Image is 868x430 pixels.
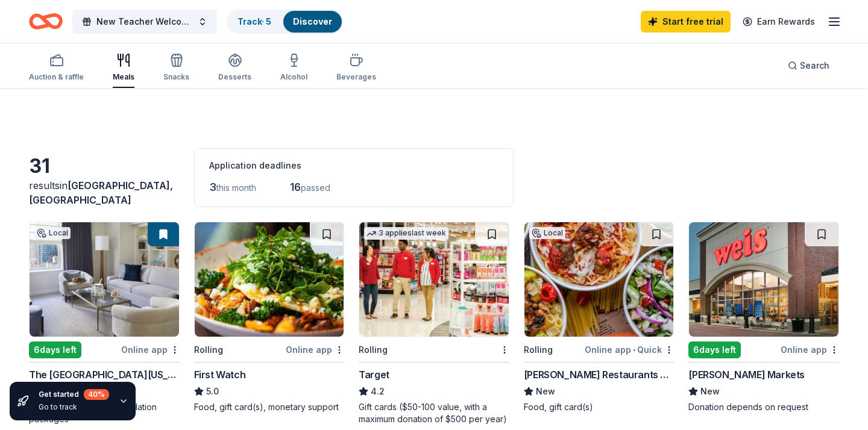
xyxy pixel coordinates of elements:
[524,401,675,413] div: Food, gift card(s)
[529,227,565,239] div: Local
[163,72,189,82] div: Snacks
[293,16,332,26] a: Discover
[371,384,385,399] span: 4.2
[29,222,180,425] a: Image for The Peninsula New YorkLocal6days leftOnline appThe [GEOGRAPHIC_DATA][US_STATE]NewGift c...
[524,367,675,382] div: [PERSON_NAME] Restaurants and Catering
[29,179,173,206] span: in
[121,342,180,357] div: Online app
[29,178,180,207] div: results
[688,367,805,382] div: [PERSON_NAME] Markets
[96,14,193,29] span: New Teacher Welcome
[194,222,345,413] a: Image for First WatchRollingOnline appFirst Watch5.0Food, gift card(s), monetary support
[218,72,251,82] div: Desserts
[689,222,838,337] img: Image for Weis Markets
[781,342,839,357] div: Online app
[194,367,246,382] div: First Watch
[39,402,109,412] div: Go to track
[336,72,376,82] div: Beverages
[359,343,388,357] div: Rolling
[195,222,344,337] img: Image for First Watch
[359,222,509,337] img: Image for Target
[29,7,63,36] a: Home
[237,16,271,26] a: Track· 5
[524,222,674,337] img: Image for Marrello Restaurants and Catering
[163,48,189,88] button: Snacks
[113,72,134,82] div: Meals
[218,48,251,88] button: Desserts
[209,158,498,173] div: Application deadlines
[209,181,216,193] span: 3
[227,10,343,34] button: Track· 5Discover
[29,154,180,178] div: 31
[72,10,217,34] button: New Teacher Welcome
[585,342,674,357] div: Online app Quick
[206,384,219,399] span: 5.0
[113,48,134,88] button: Meals
[735,11,822,33] a: Earn Rewards
[336,48,376,88] button: Beverages
[29,48,84,88] button: Auction & raffle
[29,72,84,82] div: Auction & raffle
[359,367,389,382] div: Target
[524,343,553,357] div: Rolling
[688,222,839,413] a: Image for Weis Markets6days leftOnline app[PERSON_NAME] MarketsNewDonation depends on request
[359,401,509,425] div: Gift cards ($50-100 value, with a maximum donation of $500 per year)
[280,48,307,88] button: Alcohol
[641,11,731,33] a: Start free trial
[39,389,109,400] div: Get started
[84,389,109,400] div: 40 %
[29,179,173,206] span: [GEOGRAPHIC_DATA], [GEOGRAPHIC_DATA]
[34,227,71,239] div: Local
[286,342,344,357] div: Online app
[194,401,345,413] div: Food, gift card(s), monetary support
[29,341,81,358] div: 6 days left
[536,384,555,399] span: New
[216,182,256,193] span: this month
[778,54,839,78] button: Search
[290,181,301,193] span: 16
[700,384,720,399] span: New
[301,182,330,193] span: passed
[688,401,839,413] div: Donation depends on request
[524,222,675,413] a: Image for Marrello Restaurants and CateringLocalRollingOnline app•Quick[PERSON_NAME] Restaurants ...
[30,222,179,337] img: Image for The Peninsula New York
[688,341,741,358] div: 6 days left
[194,343,223,357] div: Rolling
[29,367,180,382] div: The [GEOGRAPHIC_DATA][US_STATE]
[364,227,448,240] div: 3 applies last week
[359,222,509,425] a: Image for Target3 applieslast weekRollingTarget4.2Gift cards ($50-100 value, with a maximum donat...
[633,345,635,355] span: •
[280,72,307,82] div: Alcohol
[800,58,829,73] span: Search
